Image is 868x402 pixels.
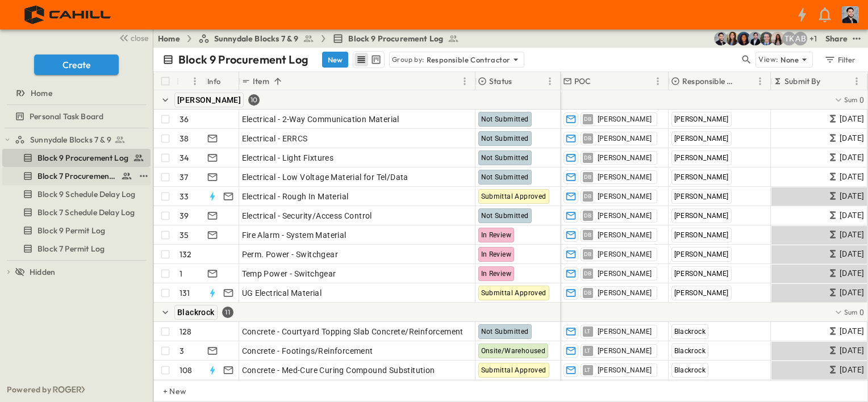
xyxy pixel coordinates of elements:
img: Kim Bowen (kbowen@cahill-sf.com) [725,32,739,45]
div: Teddy Khuong (tkhuong@guzmangc.com) [782,32,796,45]
span: [PERSON_NAME] [674,212,729,220]
span: DB [584,235,592,235]
p: + New [163,386,170,397]
img: Profile Picture [842,6,859,23]
a: Block 9 Procurement Log [332,33,459,44]
span: In Review [481,231,512,239]
div: Block 9 Schedule Delay Logtest [2,185,151,203]
span: Electrical - 2-Way Communication Material [242,114,399,125]
span: LT [585,331,591,332]
span: Not Submitted [481,154,529,162]
span: Electrical - Rough In Material [242,191,349,202]
span: Blackrock [674,328,706,336]
span: Concrete - Footings/Reinforcement [242,345,373,357]
span: Submittal Approved [481,289,546,297]
div: Andrew Barreto (abarreto@guzmangc.com) [794,32,807,45]
img: Mike Daly (mdaly@cahill-sf.com) [748,32,762,45]
button: Sort [594,75,606,87]
span: Home [31,87,52,99]
span: Not Submitted [481,135,529,143]
img: Raven Libunao (rlibunao@cahill-sf.com) [771,32,784,45]
div: Block 7 Procurement Logtest [2,167,151,185]
div: Info [207,65,221,97]
span: [DATE] [840,363,864,376]
span: [PERSON_NAME] [598,346,652,355]
span: Submittal Approved [481,192,546,200]
span: Block 7 Procurement Log [37,170,116,182]
span: Onsite/Warehoused [481,347,546,355]
p: 108 [180,365,193,376]
div: Block 7 Permit Logtest [2,240,151,258]
span: [PERSON_NAME] [674,231,729,239]
span: [DATE] [840,190,864,203]
span: [PERSON_NAME] [674,270,729,278]
span: [PERSON_NAME] [674,135,729,143]
span: [PERSON_NAME] [598,173,652,182]
a: Home [2,85,148,101]
span: [DATE] [840,209,864,222]
div: Share [825,33,848,44]
span: Sunnydale Blocks 7 & 9 [214,33,299,44]
span: DB [584,138,592,139]
span: Block 7 Permit Log [37,243,105,254]
button: Menu [651,74,665,88]
p: POC [574,76,591,87]
div: Block 9 Permit Logtest [2,221,151,240]
a: Block 9 Permit Log [2,223,148,238]
p: 3 [180,345,184,357]
span: [DATE] [840,151,864,164]
span: [PERSON_NAME] [598,327,652,336]
span: Perm. Power - Switchgear [242,249,339,260]
div: Block 9 Procurement Logtest [2,149,151,167]
span: [PERSON_NAME] [674,115,729,123]
span: Blackrock [674,347,706,355]
p: 35 [180,229,189,241]
span: Electrical - ERRCS [242,133,308,144]
span: Concrete - Med-Cure Curing Compound Substitution [242,365,435,376]
span: [PERSON_NAME] [674,289,729,297]
span: In Review [481,270,512,278]
div: 10 [248,94,260,106]
span: [DATE] [840,286,864,299]
span: Concrete - Courtyard Topping Slab Concrete/Reinforcement [242,326,464,337]
span: 0 [859,94,864,106]
span: [PERSON_NAME] [674,250,729,258]
span: [DATE] [840,344,864,357]
span: [PERSON_NAME] [598,153,652,162]
button: Menu [753,74,767,88]
img: Olivia Khan (okhan@cahill-sf.com) [737,32,750,45]
span: [PERSON_NAME] [674,154,729,162]
p: Sum [844,307,858,317]
p: Submit By [784,76,821,87]
button: Sort [741,75,753,87]
span: [PERSON_NAME] [598,211,652,220]
a: Block 7 Schedule Delay Log [2,204,148,220]
div: Personal Task Boardtest [2,107,151,125]
p: 39 [180,210,189,221]
span: LT [585,370,591,370]
span: Electrical - Light Fixtures [242,152,334,164]
p: Responsible Contractor [427,54,511,65]
button: Sort [514,75,527,87]
span: [DATE] [840,248,864,261]
span: Hidden [30,266,55,278]
p: 131 [180,287,190,299]
button: Filter [820,52,859,68]
span: [PERSON_NAME] [598,231,652,240]
span: In Review [481,250,512,258]
div: Filter [824,53,856,66]
button: row view [354,53,368,66]
p: None [781,54,799,65]
button: Sort [272,75,284,87]
span: Electrical - Low Voltage Material for Tel/Data [242,171,408,183]
span: Not Submitted [481,173,529,181]
img: Jared Salin (jsalin@cahill-sf.com) [759,32,773,45]
a: Home [158,33,180,44]
p: 37 [180,171,188,183]
span: [DATE] [840,325,864,338]
span: [DATE] [840,112,864,125]
span: [PERSON_NAME] [177,95,241,104]
span: Temp Power - Switchgear [242,268,336,279]
div: Block 7 Schedule Delay Logtest [2,203,151,221]
span: Block 9 Permit Log [37,225,105,236]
